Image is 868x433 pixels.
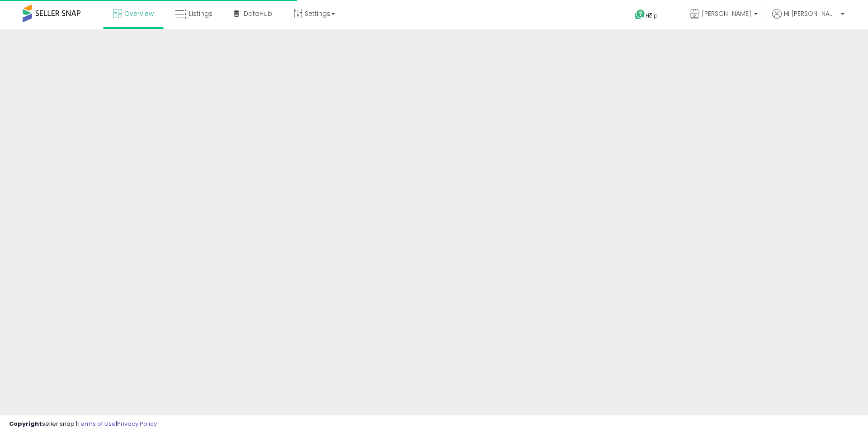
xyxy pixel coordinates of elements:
[124,9,154,18] span: Overview
[702,9,751,18] span: [PERSON_NAME]
[634,9,646,20] i: Get Help
[772,9,844,29] a: Hi [PERSON_NAME]
[244,9,272,18] span: DataHub
[646,12,658,19] span: Help
[784,9,838,18] span: Hi [PERSON_NAME]
[627,2,675,29] a: Help
[189,9,212,18] span: Listings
